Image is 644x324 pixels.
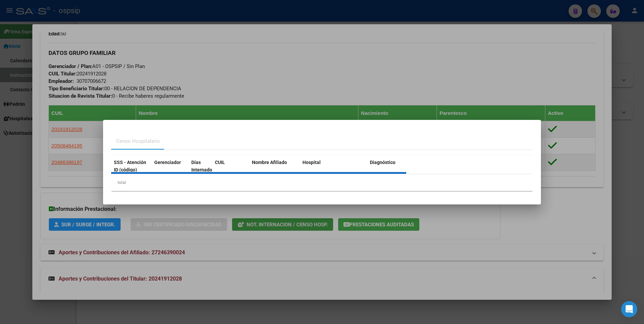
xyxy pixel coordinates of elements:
div: Open Intercom Messenger [621,301,637,317]
datatable-header-cell: CUIL [212,155,249,185]
span: Hospital [302,160,321,165]
span: SSS - Atención ID (código) [114,160,146,173]
span: Días Internado [191,160,212,173]
div: total [111,174,533,191]
span: Gerenciador [154,160,181,165]
div: Censo Hospitalario [116,137,160,145]
datatable-header-cell: Nombre Afiliado [249,155,300,185]
datatable-header-cell: Días Internado [189,155,212,185]
span: CUIL [215,160,225,165]
span: Nombre Afiliado [252,160,287,165]
datatable-header-cell: Hospital [300,155,367,185]
datatable-header-cell: Diagnóstico [367,155,434,185]
datatable-header-cell: Gerenciador [152,155,189,185]
datatable-header-cell: SSS - Atención ID (código) [111,155,152,185]
span: Diagnóstico [370,160,395,165]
